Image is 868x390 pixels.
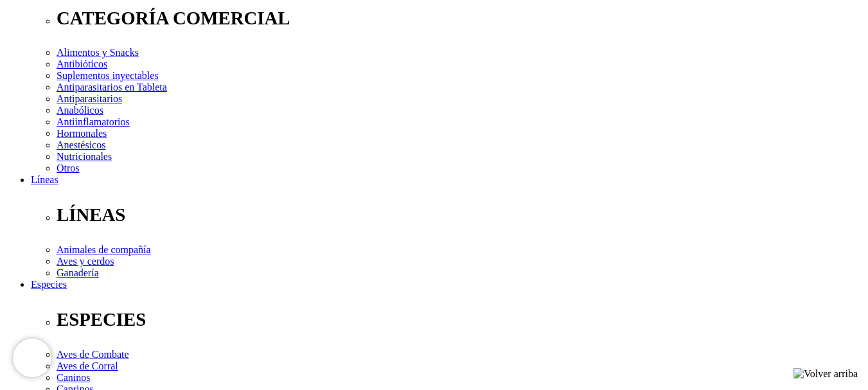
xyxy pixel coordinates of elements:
a: Antiinflamatorios [57,116,130,127]
a: Especies [31,279,67,290]
p: LÍNEAS [57,204,863,226]
a: Alimentos y Snacks [57,47,139,58]
iframe: Brevo live chat [13,339,51,377]
a: Antiparasitarios en Tableta [57,82,167,93]
p: CATEGORÍA COMERCIAL [57,8,863,29]
a: Nutricionales [57,151,112,162]
a: Suplementos inyectables [57,70,159,81]
a: Anestésicos [57,139,105,150]
a: Ganadería [57,267,99,278]
a: Antiparasitarios [57,93,122,104]
a: Anabólicos [57,105,103,116]
a: Aves de Corral [57,360,118,371]
a: Animales de compañía [57,244,151,255]
img: Volver arriba [793,368,858,380]
a: Aves y cerdos [57,256,114,267]
a: Líneas [31,174,58,185]
a: Otros [57,163,80,173]
p: ESPECIES [57,309,863,330]
a: Antibióticos [57,58,107,69]
a: Hormonales [57,128,107,139]
a: Caninos [57,372,90,383]
a: Aves de Combate [57,349,129,360]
